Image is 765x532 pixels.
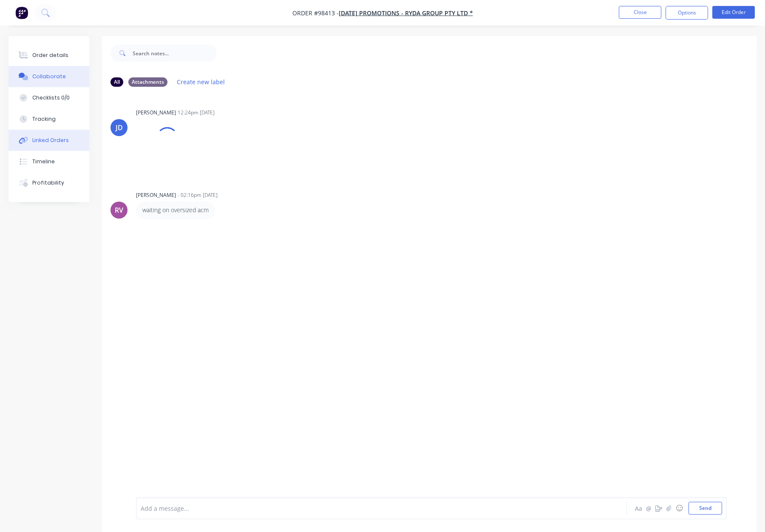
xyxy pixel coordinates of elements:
button: @ [643,503,654,513]
div: [PERSON_NAME] [136,191,176,199]
button: Send [688,502,722,515]
button: Tracking [8,108,89,130]
button: Timeline [8,151,89,172]
button: ☺ [674,503,684,513]
div: Timeline [32,158,55,165]
div: RV [115,205,123,215]
button: Edit Order [712,6,755,19]
div: - 02:16pm [DATE] [178,191,218,199]
button: Close [619,6,661,19]
input: Search notes... [133,45,217,62]
button: Options [666,6,708,20]
div: 12:24pm [DATE] [178,109,215,117]
span: Order #98413 - [292,9,339,17]
div: Tracking [32,115,56,123]
button: Checklists 0/0 [8,87,89,108]
button: Collaborate [8,66,89,87]
button: Aa [633,503,643,513]
div: All [110,77,123,87]
div: JD [116,122,123,133]
div: [PERSON_NAME] [136,109,176,117]
div: Collaborate [32,73,66,80]
button: Order details [8,45,89,66]
button: Profitability [8,172,89,193]
button: Create new label [173,76,229,88]
div: Profitability [32,179,64,187]
div: Attachments [128,77,167,87]
img: Factory [15,6,28,19]
div: Checklists 0/0 [32,94,70,102]
a: [DATE] Promotions - Ryda Group Pty Ltd * [339,9,473,17]
button: Linked Orders [8,130,89,151]
p: waiting on oversized acm [142,206,209,214]
div: Linked Orders [32,137,69,144]
div: Order details [32,51,68,59]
